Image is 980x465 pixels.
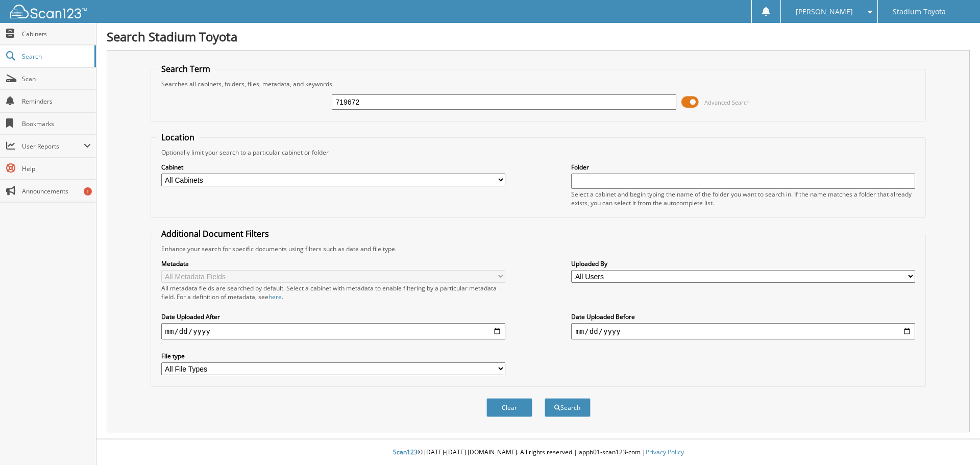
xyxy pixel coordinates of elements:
label: Folder [571,163,915,172]
input: start [161,323,505,339]
legend: Location [156,132,200,143]
span: Bookmarks [22,119,91,128]
div: © [DATE]-[DATE] [DOMAIN_NAME]. All rights reserved | appb01-scan123-com | [96,440,980,465]
button: Search [545,398,591,417]
div: Searches all cabinets, folders, files, metadata, and keywords [156,80,921,88]
input: end [571,323,915,339]
div: Enhance your search for specific documents using filters such as date and file type. [156,244,921,253]
a: here [268,292,282,301]
div: Optionally limit your search to a particular cabinet or folder [156,148,921,157]
img: scan123-logo-white.svg [10,5,87,18]
label: Uploaded By [571,259,915,268]
label: Date Uploaded After [161,312,505,321]
label: Metadata [161,259,505,268]
span: Help [22,164,91,173]
button: Clear [486,398,532,417]
label: File type [161,352,505,360]
span: Scan123 [393,448,418,456]
a: Privacy Policy [646,448,684,456]
label: Date Uploaded Before [571,312,915,321]
label: Cabinet [161,163,505,172]
div: Select a cabinet and begin typing the name of the folder you want to search in. If the name match... [571,190,915,207]
legend: Additional Document Filters [156,228,274,239]
span: Search [22,52,89,61]
span: Cabinets [22,30,91,38]
span: Stadium Toyota [893,9,946,15]
div: All metadata fields are searched by default. Select a cabinet with metadata to enable filtering b... [161,284,505,301]
span: [PERSON_NAME] [796,9,853,15]
span: Advanced Search [704,99,750,106]
span: User Reports [22,142,84,151]
span: Scan [22,75,91,83]
span: Announcements [22,187,91,195]
legend: Search Term [156,63,215,75]
h1: Search Stadium Toyota [107,28,970,45]
div: 1 [84,187,92,195]
span: Reminders [22,97,91,106]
